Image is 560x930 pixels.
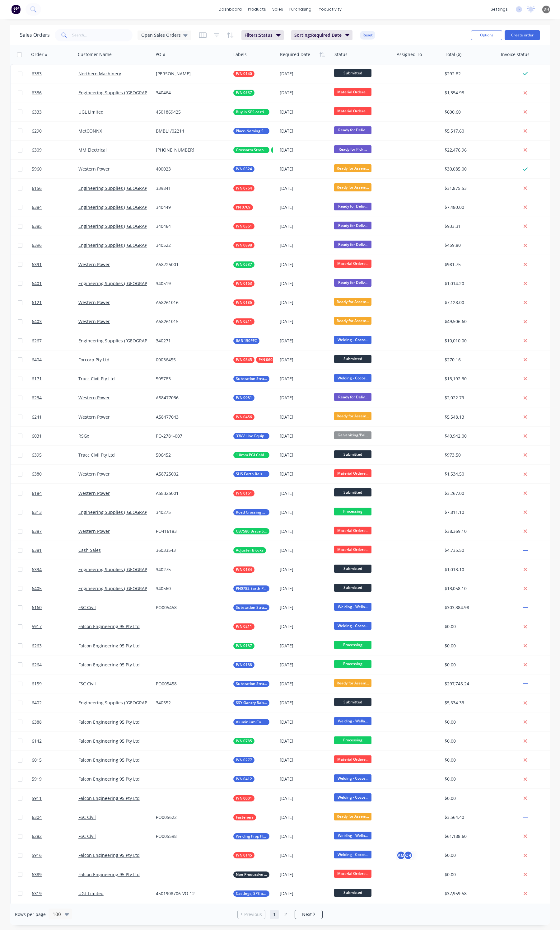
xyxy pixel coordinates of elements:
span: 6333 [32,109,42,115]
div: AM [396,851,406,860]
a: Falcon Engineering 95 Pty Ltd [78,719,140,725]
div: 339841 [156,185,225,191]
a: Falcon Engineering 95 Pty Ltd [78,738,140,744]
div: A58725001 [156,261,225,268]
a: Western Power [78,414,110,420]
span: 5916 [32,852,42,858]
a: 6389 [32,865,78,884]
button: Substation Structural Steel [233,681,269,687]
button: Welding Prop Plates & Assembly [233,833,269,839]
span: Road Crossing Signs [236,509,267,515]
div: sales [269,5,286,14]
span: 6391 [32,261,42,268]
span: P/N 0537 [236,90,252,96]
a: UGL Limited [78,109,104,115]
div: 340464 [156,90,225,96]
a: Engineering Supplies ([GEOGRAPHIC_DATA]) Pty Ltd [78,185,185,191]
button: P/N 0211 [233,318,254,325]
a: 6267 [32,331,78,350]
span: 6156 [32,185,42,191]
a: 6309 [32,141,78,159]
span: Ready for Deliv... [334,222,371,229]
button: P/N 0456 [233,414,254,420]
span: 6396 [32,242,42,248]
span: P/N 0140 [236,71,252,77]
button: P/N 0412 [233,776,254,782]
div: Invoice status [501,51,530,58]
span: 5919 [32,776,42,782]
div: [DATE] [280,90,329,96]
a: 6382 [32,903,78,922]
a: 6333 [32,103,78,121]
span: 6403 [32,318,42,325]
a: Western Power [78,261,110,267]
div: $933.31 [445,223,493,229]
span: P/N 0211 [236,318,252,325]
button: Reset [360,31,375,40]
span: Ready for Assem... [334,164,371,172]
span: 6401 [32,280,42,287]
div: Labels [233,51,247,58]
button: P/N 0764 [233,185,254,191]
span: Ready for Assem... [334,183,371,191]
span: 6282 [32,833,42,839]
a: 6334 [32,560,78,579]
span: 6234 [32,395,42,401]
span: 6121 [32,299,42,306]
button: AMCR [396,851,413,860]
span: 5911 [32,795,42,801]
a: 6290 [32,122,78,140]
div: [PHONE_NUMBER] [156,147,225,153]
a: 6184 [32,484,78,503]
div: 400023 [156,166,225,172]
button: Filters:Status [241,30,284,40]
span: Ready for Deliv... [334,203,371,210]
span: 6384 [32,204,42,210]
div: 4501869425 [156,109,225,115]
span: Substation Structural Steel [236,604,267,611]
div: BMBL1/02214 [156,128,225,134]
a: Engineering Supplies ([GEOGRAPHIC_DATA]) Pty Ltd [78,242,185,248]
a: Falcon Engineering 95 Pty Ltd [78,795,140,801]
a: 6156 [32,179,78,198]
span: Previous [244,911,262,918]
button: P/N 0163 [233,280,254,287]
a: 6171 [32,369,78,388]
a: 6160 [32,598,78,617]
button: P/N 0081 [233,395,254,401]
div: $600.60 [445,109,493,115]
a: 6234 [32,388,78,407]
div: $459.80 [445,242,493,248]
span: P/N 0277 [236,757,252,763]
span: Buy in SPS casting [236,109,267,115]
div: $292.82 [445,71,493,77]
span: 5960 [32,166,42,172]
button: Castings, SPS and Buy In [233,890,269,897]
a: Engineering Supplies ([GEOGRAPHIC_DATA]) Pty Ltd [78,90,185,96]
span: SSY Gantry Raiser Bracket [236,700,267,706]
button: P/N 0324 [233,166,254,172]
span: P/N 0764 [236,185,252,191]
button: PN 0769 [233,204,253,210]
a: 6396 [32,236,78,255]
a: 6380 [32,465,78,483]
span: SHS Earth Raisers [236,471,267,477]
a: 6403 [32,312,78,331]
button: P/N 0537 [233,90,254,96]
span: P/N 0345 [236,357,252,363]
a: 6385 [32,217,78,236]
div: purchasing [286,5,315,14]
a: 5916 [32,846,78,865]
div: Required Date [280,51,310,58]
button: P/N 0145 [233,852,254,858]
a: Page 1 is your current page [270,910,279,919]
span: P/N 0188 [236,662,252,668]
button: P/N 0277 [233,757,254,763]
div: 340464 [156,223,225,229]
a: 6388 [32,713,78,731]
button: Road Crossing Signs [233,509,269,515]
a: 6142 [32,732,78,750]
a: 6391 [32,255,78,274]
button: SHS Earth Raisers [233,471,269,477]
a: 6159 [32,674,78,693]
